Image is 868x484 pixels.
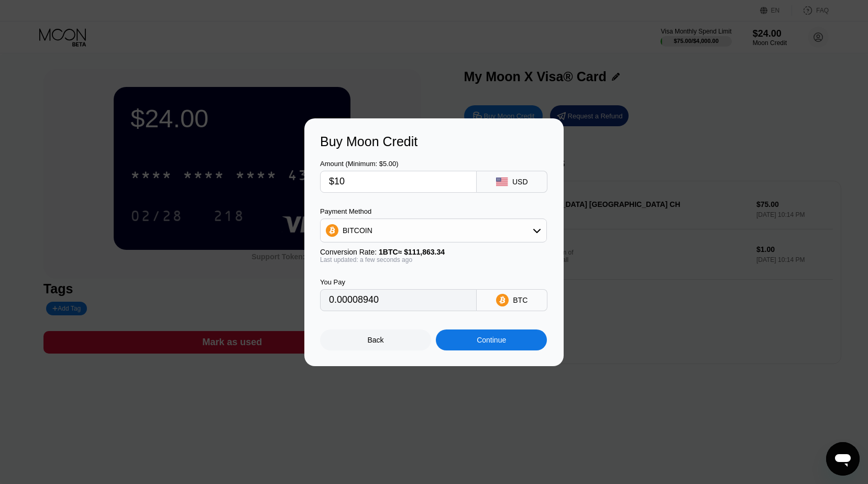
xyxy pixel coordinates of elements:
[343,226,372,235] div: BITCOIN
[379,248,445,256] span: 1 BTC ≈ $111,863.34
[320,207,547,215] div: Payment Method
[826,442,860,476] iframe: 메시징 창을 시작하는 버튼
[320,248,547,256] div: Conversion Rate:
[477,336,506,344] div: Continue
[320,134,548,149] div: Buy Moon Credit
[368,336,384,344] div: Back
[321,220,546,241] div: BITCOIN
[320,256,547,263] div: Last updated: a few seconds ago
[320,278,477,286] div: You Pay
[436,329,547,350] div: Continue
[320,160,477,168] div: Amount (Minimum: $5.00)
[513,296,528,304] div: BTC
[329,171,468,192] input: $0.00
[512,178,528,186] div: USD
[320,329,431,350] div: Back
